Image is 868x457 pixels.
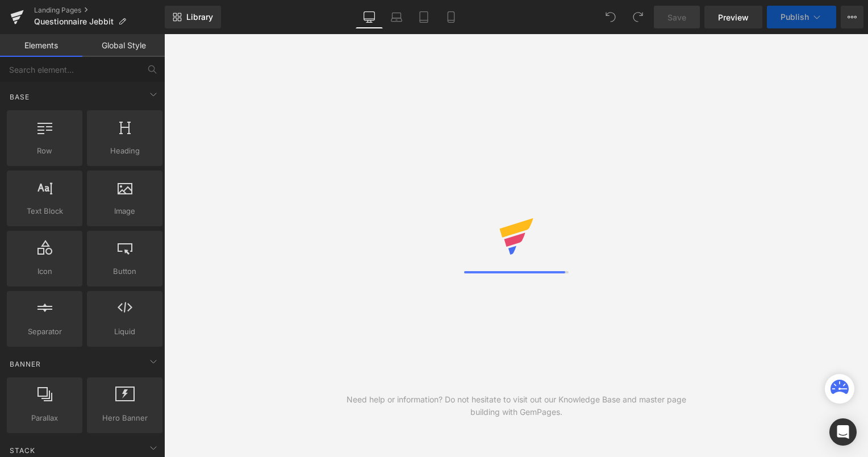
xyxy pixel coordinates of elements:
span: Button [90,265,159,277]
a: Mobile [437,6,465,28]
span: Image [90,205,159,217]
a: Laptop [383,6,410,28]
span: Liquid [90,326,159,338]
span: Library [186,12,213,22]
span: Publish [781,13,809,22]
span: Hero Banner [90,412,159,424]
span: Base [9,92,31,102]
a: Landing Pages [34,6,165,15]
span: Parallax [10,412,79,424]
span: Save [667,11,686,23]
a: Global Style [82,34,165,57]
div: Open Intercom Messenger [829,418,857,446]
button: Publish [767,6,836,28]
span: Separator [10,326,79,338]
div: Need help or information? Do not hesitate to visit out our Knowledge Base and master page buildin... [340,393,692,418]
span: Heading [90,145,159,157]
a: Desktop [356,6,383,28]
a: Tablet [410,6,437,28]
button: Undo [599,6,622,28]
span: Preview [718,11,749,23]
span: Stack [9,445,36,456]
span: Row [10,145,79,157]
span: Text Block [10,205,79,217]
span: Icon [10,265,79,277]
a: New Library [165,6,221,28]
span: Banner [9,359,42,369]
button: More [841,6,863,28]
button: Redo [627,6,649,28]
span: Questionnaire Jebbit [34,17,114,26]
a: Preview [704,6,762,28]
